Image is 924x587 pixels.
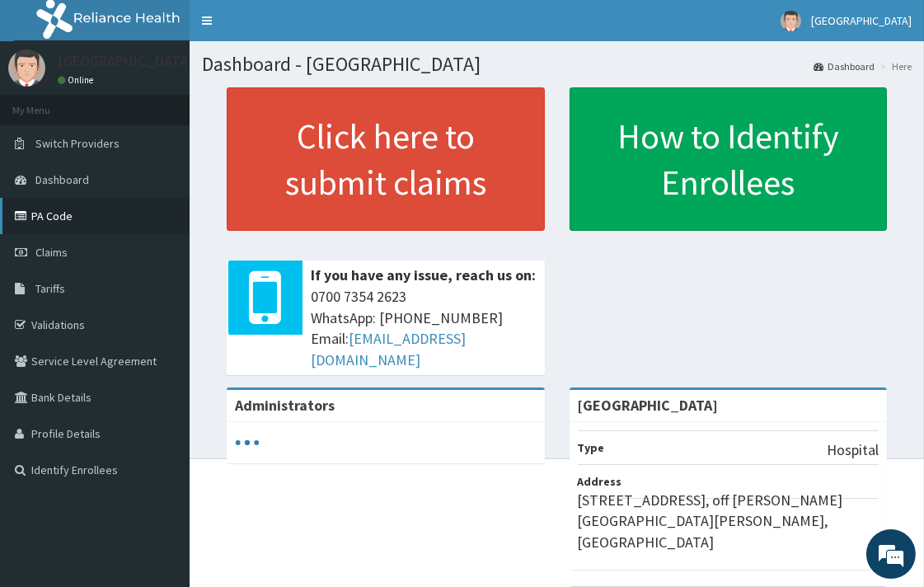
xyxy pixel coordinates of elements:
span: Dashboard [35,172,89,187]
span: [GEOGRAPHIC_DATA] [811,13,912,28]
a: [EMAIL_ADDRESS][DOMAIN_NAME] [311,329,466,369]
p: Hospital [827,439,879,461]
span: 0700 7354 2623 WhatsApp: [PHONE_NUMBER] Email: [311,286,537,371]
span: Tariffs [35,281,65,296]
a: Dashboard [814,59,875,73]
span: Switch Providers [35,136,120,151]
p: [STREET_ADDRESS], off [PERSON_NAME][GEOGRAPHIC_DATA][PERSON_NAME], [GEOGRAPHIC_DATA] [578,490,879,553]
li: Here [876,59,912,73]
a: How to Identify Enrollees [570,87,888,231]
svg: audio-loading [235,430,260,455]
b: If you have any issue, reach us on: [311,265,536,284]
a: Online [58,74,97,86]
b: Administrators [235,396,335,415]
img: User Image [8,49,45,87]
span: Claims [35,245,68,260]
b: Address [578,474,622,489]
h1: Dashboard - [GEOGRAPHIC_DATA] [202,54,912,75]
b: Type [578,440,605,455]
p: [GEOGRAPHIC_DATA] [58,54,194,68]
a: Click here to submit claims [227,87,545,231]
img: User Image [781,11,801,31]
strong: [GEOGRAPHIC_DATA] [578,396,719,415]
